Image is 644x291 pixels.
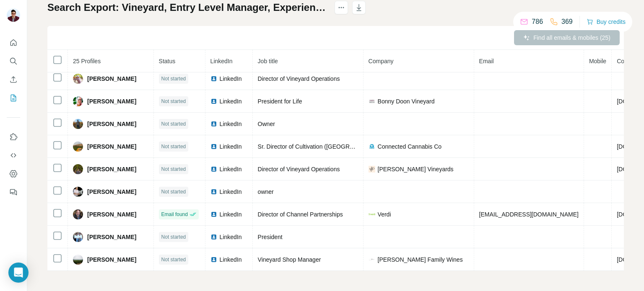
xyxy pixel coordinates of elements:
button: Enrich CSV [7,72,20,87]
span: Email [479,58,494,64]
span: [EMAIL_ADDRESS][DOMAIN_NAME] [479,211,579,218]
span: Not started [161,120,186,128]
img: Avatar [73,142,83,152]
span: [PERSON_NAME] [87,210,136,219]
button: Use Surfe on LinkedIn [7,129,20,144]
img: LinkedIn logo [210,98,217,105]
span: LinkedIn [220,233,242,241]
img: Avatar [73,96,83,106]
span: [PERSON_NAME] [87,165,136,173]
button: My lists [7,90,20,106]
img: Avatar [7,8,20,22]
span: [PERSON_NAME] Family Wines [378,255,463,264]
span: Not started [161,98,186,105]
span: Not started [161,188,186,196]
span: Not started [161,143,186,150]
span: [PERSON_NAME] Vineyards [378,165,454,173]
img: LinkedIn logo [210,143,217,150]
span: Bonny Doon Vineyard [378,97,435,106]
img: Avatar [73,255,83,265]
img: LinkedIn logo [210,211,217,218]
span: [PERSON_NAME] [87,97,136,106]
img: company-logo [369,98,375,105]
img: LinkedIn logo [210,188,217,195]
img: LinkedIn logo [210,121,217,127]
span: LinkedIn [210,58,233,64]
span: Director of Vineyard Operations [258,166,340,173]
span: President for Life [258,98,302,105]
span: Mobile [589,58,606,64]
img: Avatar [73,187,83,197]
img: company-logo [369,143,375,150]
img: Avatar [73,164,83,174]
button: Dashboard [7,166,20,181]
span: LinkedIn [220,142,242,151]
span: Vineyard Shop Manager [258,256,321,263]
img: Avatar [73,119,83,129]
span: LinkedIn [220,188,242,196]
span: Owner [258,121,275,127]
img: LinkedIn logo [210,256,217,263]
span: owner [258,188,274,195]
img: LinkedIn logo [210,166,217,173]
h1: Search Export: Vineyard, Entry Level Manager, Experienced Manager, Director, Owner / Partner, [US... [47,1,327,14]
span: LinkedIn [220,75,242,83]
span: [PERSON_NAME] [87,188,136,196]
button: Quick start [7,35,20,50]
span: Director of Vineyard Operations [258,75,340,82]
p: 786 [532,17,543,27]
span: Verdi [378,210,391,219]
div: Open Intercom Messenger [8,263,29,283]
span: LinkedIn [220,210,242,219]
p: 369 [561,17,573,27]
span: Job title [258,58,278,64]
img: LinkedIn logo [210,234,217,240]
span: Status [159,58,176,64]
span: Sr. Director of Cultivation ([GEOGRAPHIC_DATA]) [258,143,390,150]
span: Not started [161,75,186,82]
span: Connected Cannabis Co [378,142,442,151]
span: LinkedIn [220,165,242,173]
button: actions [335,1,348,14]
img: LinkedIn logo [210,75,217,82]
span: [PERSON_NAME] [87,233,136,241]
button: Buy credits [587,16,626,28]
span: LinkedIn [220,97,242,106]
span: [PERSON_NAME] [87,120,136,128]
img: Avatar [73,74,83,84]
img: company-logo [369,256,375,263]
span: 25 Profiles [73,58,101,64]
button: Feedback [7,185,20,200]
button: Search [7,54,20,69]
span: President [258,234,283,240]
span: Not started [161,233,186,241]
span: [PERSON_NAME] [87,75,136,83]
img: Avatar [73,232,83,242]
img: company-logo [369,211,375,218]
img: Avatar [73,209,83,219]
button: Use Surfe API [7,148,20,163]
span: [PERSON_NAME] [87,142,136,151]
span: [PERSON_NAME] [87,255,136,264]
span: LinkedIn [220,120,242,128]
span: Company [369,58,394,64]
span: Email found [161,211,188,218]
img: company-logo [369,166,375,173]
span: LinkedIn [220,255,242,264]
span: Not started [161,256,186,263]
span: Director of Channel Partnerships [258,211,343,218]
span: Not started [161,165,186,173]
